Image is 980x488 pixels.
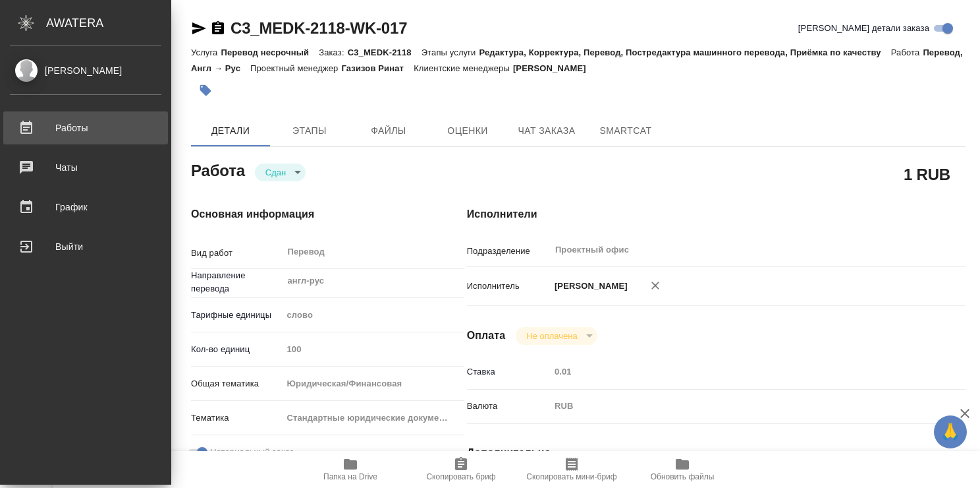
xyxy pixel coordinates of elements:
[191,47,221,57] p: Услуга
[282,304,464,326] div: слово
[191,377,282,390] p: Общая тематика
[594,123,657,139] span: SmartCat
[467,245,550,258] p: Подразделение
[479,47,890,57] p: Редактура, Корректура, Перевод, Постредактура машинного перевода, Приёмка по качеству
[191,412,282,425] p: Тематика
[934,415,967,448] button: 🙏
[348,47,422,57] p: C3_MEDK-2118
[3,151,168,184] a: Чаты
[323,472,377,481] span: Папка на Drive
[319,47,347,57] p: Заказ:
[282,373,464,395] div: Юридическая/Финансовая
[414,63,513,73] p: Клиентские менеджеры
[467,328,506,344] h4: Оплата
[891,47,923,57] p: Работа
[231,19,407,37] a: C3_MEDK-2118-WK-017
[467,445,966,461] h4: Дополнительно
[406,451,516,488] button: Скопировать бриф
[282,407,464,429] div: Стандартные юридические документы, договоры, уставы
[467,280,550,293] p: Исполнитель
[255,164,306,181] div: Сдан
[210,20,226,36] button: Скопировать ссылку
[516,327,597,345] div: Сдан
[341,63,414,73] p: Газизов Ринат
[199,123,262,139] span: Детали
[10,63,161,78] div: [PERSON_NAME]
[191,269,282,295] p: Направление перевода
[939,418,962,446] span: 🙏
[191,309,282,322] p: Тарифные единицы
[250,63,341,73] p: Проектный менеджер
[798,22,929,35] span: [PERSON_NAME] детали заказа
[191,206,414,222] h4: Основная информация
[550,362,924,381] input: Пустое поле
[904,163,950,185] h2: 1 RUB
[3,111,168,144] a: Работы
[436,123,499,139] span: Оценки
[422,47,479,57] p: Этапы услуги
[627,451,738,488] button: Обновить файлы
[282,340,464,359] input: Пустое поле
[550,280,628,293] p: [PERSON_NAME]
[46,10,171,36] div: AWATERA
[550,395,924,417] div: RUB
[10,158,161,177] div: Чаты
[467,365,550,379] p: Ставка
[513,63,596,73] p: [PERSON_NAME]
[210,446,294,459] span: Нотариальный заказ
[221,47,319,57] p: Перевод несрочный
[522,330,581,342] button: Не оплачена
[10,197,161,217] div: График
[191,158,245,181] h2: Работа
[651,472,715,481] span: Обновить файлы
[515,123,578,139] span: Чат заказа
[426,472,495,481] span: Скопировать бриф
[191,76,220,105] button: Добавить тэг
[191,247,282,260] p: Вид работ
[526,472,616,481] span: Скопировать мини-бриф
[357,123,420,139] span: Файлы
[516,451,627,488] button: Скопировать мини-бриф
[3,230,168,263] a: Выйти
[467,400,550,413] p: Валюта
[278,123,341,139] span: Этапы
[467,206,966,222] h4: Исполнители
[261,167,290,178] button: Сдан
[10,237,161,257] div: Выйти
[191,343,282,356] p: Кол-во единиц
[3,191,168,224] a: График
[10,118,161,138] div: Работы
[191,20,207,36] button: Скопировать ссылку для ЯМессенджера
[641,271,670,300] button: Удалить исполнителя
[295,451,406,488] button: Папка на Drive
